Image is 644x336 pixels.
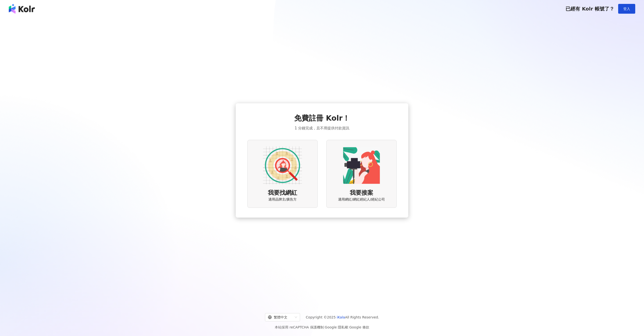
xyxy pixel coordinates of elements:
img: KOL identity option [342,146,381,185]
span: | [324,325,325,329]
span: | [348,325,349,329]
span: Copyright © 2025 All Rights Reserved. [306,314,379,320]
span: 我要找網紅 [268,189,297,197]
img: AD identity option [263,146,302,185]
span: 登入 [623,7,630,11]
span: 適用品牌主/廣告方 [268,197,297,202]
a: Google 隱私權 [325,325,348,329]
span: 已經有 Kolr 帳號了？ [566,6,614,12]
button: 登入 [618,4,635,14]
span: 免費註冊 Kolr！ [294,113,350,123]
div: 繁體中文 [268,313,293,321]
span: 本站採用 reCAPTCHA 保護機制 [275,324,369,330]
a: Google 條款 [349,325,369,329]
span: 適用網紅/網紅經紀人/經紀公司 [338,197,385,202]
span: 1 分鐘完成，且不用提供付款資訊 [295,125,349,131]
a: iKala [337,315,345,319]
span: 我要接案 [350,189,373,197]
img: logo [9,4,35,14]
